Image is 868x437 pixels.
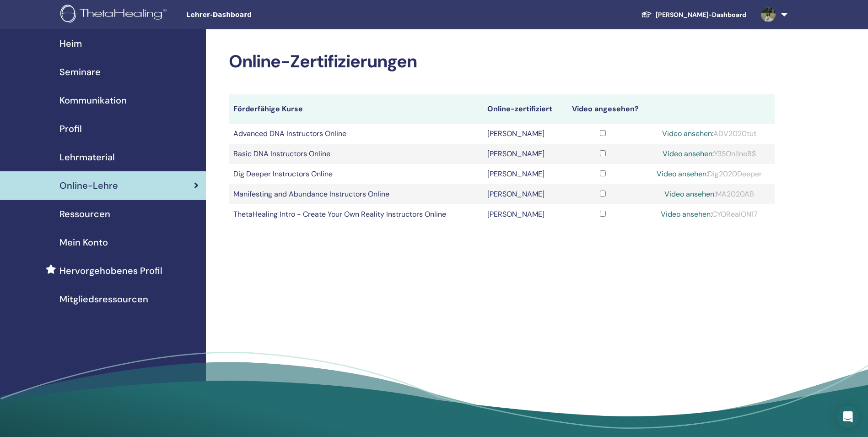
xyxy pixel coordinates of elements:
td: [PERSON_NAME] [483,124,562,144]
span: Seminare [59,65,101,79]
a: [PERSON_NAME]-Dashboard [634,6,754,23]
div: CYORealON17 [648,209,770,220]
td: Advanced DNA Instructors Online [229,124,483,144]
th: Online-zertifiziert [483,94,562,124]
div: Open Intercom Messenger [837,406,859,428]
div: Y3SOnl!ne8$ [648,148,770,159]
td: [PERSON_NAME] [483,184,562,204]
a: Video ansehen: [664,189,716,199]
span: Mein Konto [59,235,108,249]
td: [PERSON_NAME] [483,164,562,184]
td: [PERSON_NAME] [483,144,562,164]
td: Basic DNA Instructors Online [229,144,483,164]
span: Ressourcen [59,207,110,221]
div: MA2020AB [648,189,770,200]
a: Video ansehen: [662,129,713,138]
span: Online-Lehre [59,179,118,192]
td: [PERSON_NAME] [483,204,562,224]
span: Kommunikation [59,93,127,107]
img: default.jpg [761,7,776,22]
h2: Online-Zertifizierungen [229,51,775,72]
span: Heim [59,37,82,50]
span: Hervorgehobenes Profil [59,264,162,278]
img: logo.png [60,5,170,25]
div: ADV2020tut [648,128,770,139]
span: Lehrer-Dashboard [186,10,323,20]
span: Profil [59,122,82,136]
td: ThetaHealing Intro - Create Your Own Reality Instructors Online [229,204,483,224]
span: Lehrmaterial [59,150,115,164]
a: Video ansehen: [663,149,714,158]
th: Förderfähige Kurse [229,94,483,124]
a: Video ansehen: [657,169,708,179]
th: Video angesehen? [562,94,643,124]
span: Mitgliedsressourcen [59,292,148,306]
a: Video ansehen: [661,209,712,219]
img: graduation-cap-white.svg [641,11,652,18]
td: Dig Deeper Instructors Online [229,164,483,184]
td: Manifesting and Abundance Instructors Online [229,184,483,204]
div: Dig2020Deeper [648,169,770,180]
